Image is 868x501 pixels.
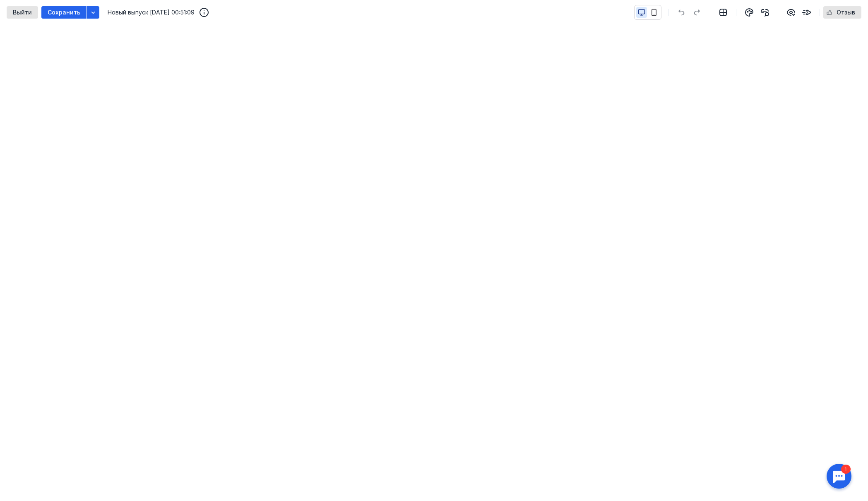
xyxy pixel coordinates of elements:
[19,5,28,14] div: 1
[108,8,195,17] span: Новый выпуск [DATE] 00:51:09
[837,9,855,16] span: Отзыв
[41,6,87,19] button: Сохранить
[823,6,861,19] button: Отзыв
[48,9,80,16] span: Сохранить
[13,9,32,16] span: Выйти
[7,6,38,19] button: Выйти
